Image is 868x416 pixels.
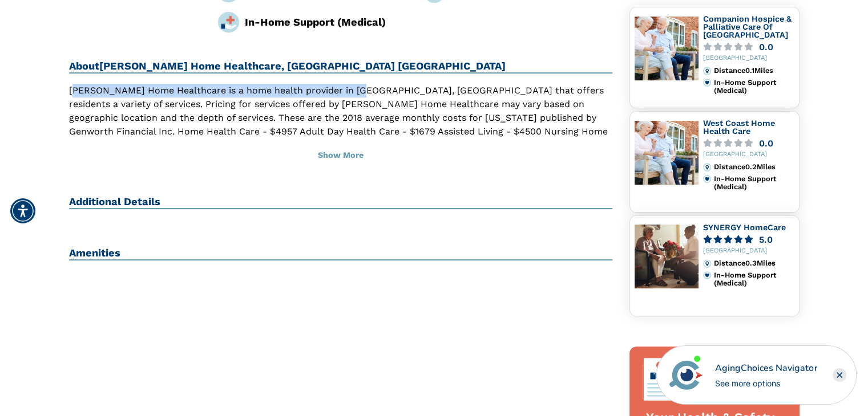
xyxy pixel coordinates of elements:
[703,43,794,51] a: 0.0
[715,361,817,375] div: AgingChoices Navigator
[833,368,846,382] div: Close
[703,79,711,87] img: primary.svg
[245,14,407,30] div: In-Home Support (Medical)
[703,119,775,136] a: West Coast Home Health Care
[69,143,613,168] button: Show More
[703,67,711,75] img: distance.svg
[713,67,794,75] div: Distance 0.1 Miles
[69,195,613,209] h2: Additional Details
[703,163,711,171] img: distance.svg
[641,358,780,400] img: covid-top-default.svg
[713,175,794,191] div: In-Home Support (Medical)
[713,163,794,171] div: Distance 0.2 Miles
[713,79,794,95] div: In-Home Support (Medical)
[715,377,817,389] div: See more options
[703,259,711,267] img: distance.svg
[703,175,711,183] img: primary.svg
[759,139,773,148] div: 0.0
[69,84,613,152] p: [PERSON_NAME] Home Healthcare is a home health provider in [GEOGRAPHIC_DATA], [GEOGRAPHIC_DATA] t...
[703,271,711,279] img: primary.svg
[703,55,794,62] div: [GEOGRAPHIC_DATA]
[703,223,786,232] a: SYNERGY HomeCare
[759,43,773,51] div: 0.0
[667,356,705,394] img: avatar
[10,198,35,223] div: Accessibility Menu
[703,235,794,244] a: 5.0
[703,151,794,158] div: [GEOGRAPHIC_DATA]
[703,139,794,148] a: 0.0
[713,259,794,267] div: Distance 0.3 Miles
[69,60,613,74] h2: About [PERSON_NAME] Home Healthcare, [GEOGRAPHIC_DATA] [GEOGRAPHIC_DATA]
[713,271,794,288] div: In-Home Support (Medical)
[703,14,792,39] a: Companion Hospice & Palliative Care Of [GEOGRAPHIC_DATA]
[69,247,613,260] h2: Amenities
[759,235,773,244] div: 5.0
[703,247,794,255] div: [GEOGRAPHIC_DATA]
